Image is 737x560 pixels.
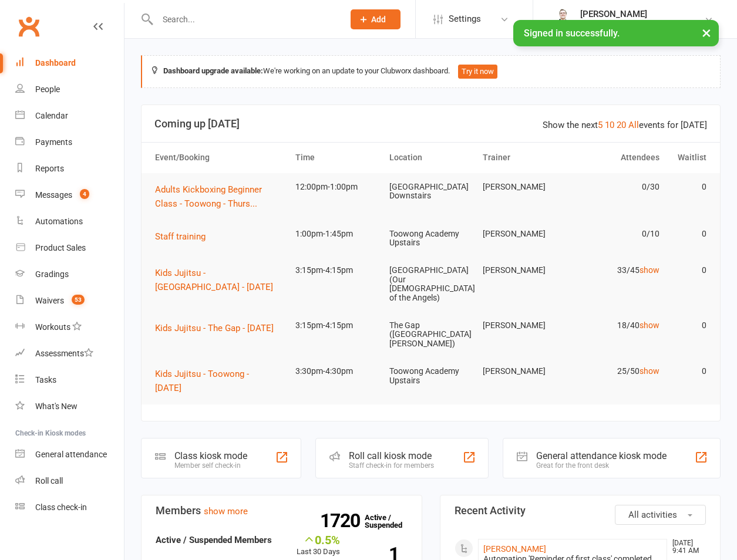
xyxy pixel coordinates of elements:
[640,366,659,376] a: show
[615,505,706,525] button: All activities
[628,510,677,520] span: All activities
[155,367,285,395] button: Kids Jujitsu - Toowong - [DATE]
[551,8,574,31] img: thumb_image1644660699.png
[141,55,721,88] div: We're working on an update to your Clubworx dashboard.
[571,220,665,248] td: 0/10
[665,173,712,201] td: 0
[80,189,89,199] span: 4
[384,143,477,173] th: Location
[667,539,705,555] time: [DATE] 9:41 AM
[571,257,665,284] td: 33/45
[35,190,72,200] div: Messages
[290,143,383,173] th: Time
[35,296,64,305] div: Waivers
[174,461,247,470] div: Member self check-in
[605,120,614,130] a: 10
[35,58,76,68] div: Dashboard
[598,120,603,130] a: 5
[571,173,665,201] td: 0/30
[15,494,124,521] a: Class kiosk mode
[15,393,124,420] a: What's New
[35,502,87,512] div: Class check-in
[15,156,124,182] a: Reports
[154,118,707,130] h3: Coming up [DATE]
[371,15,386,24] span: Add
[640,265,659,275] a: show
[35,349,93,358] div: Assessments
[290,257,383,284] td: 3:15pm-4:15pm
[524,28,620,39] span: Signed in successfully.
[483,544,546,554] a: [PERSON_NAME]
[35,450,107,459] div: General attendance
[290,357,383,385] td: 3:30pm-4:30pm
[150,143,290,173] th: Event/Booking
[477,220,571,248] td: [PERSON_NAME]
[155,266,285,294] button: Kids Jujitsu - [GEOGRAPHIC_DATA] - [DATE]
[617,120,626,130] a: 20
[155,184,262,209] span: Adults Kickboxing Beginner Class - Toowong - Thurs...
[665,357,712,385] td: 0
[155,321,282,335] button: Kids Jujitsu - The Gap - [DATE]
[35,476,63,485] div: Roll call
[349,450,434,461] div: Roll call kiosk mode
[15,314,124,340] a: Workouts
[580,19,704,30] div: Martial Arts [GEOGRAPHIC_DATA]
[571,312,665,339] td: 18/40
[15,182,124,208] a: Messages 4
[665,257,712,284] td: 0
[15,468,124,494] a: Roll call
[163,66,263,75] strong: Dashboard upgrade available:
[35,164,64,173] div: Reports
[35,269,69,279] div: Gradings
[477,173,571,201] td: [PERSON_NAME]
[628,120,639,130] a: All
[455,505,706,517] h3: Recent Activity
[665,143,712,173] th: Waitlist
[15,129,124,156] a: Payments
[665,312,712,339] td: 0
[384,173,477,210] td: [GEOGRAPHIC_DATA] Downstairs
[174,450,247,461] div: Class kiosk mode
[477,312,571,339] td: [PERSON_NAME]
[35,137,72,147] div: Payments
[543,118,707,132] div: Show the next events for [DATE]
[35,243,86,252] div: Product Sales
[155,231,206,242] span: Staff training
[15,103,124,129] a: Calendar
[477,357,571,385] td: [PERSON_NAME]
[365,505,416,538] a: 1720Active / Suspended
[15,235,124,261] a: Product Sales
[536,450,667,461] div: General attendance kiosk mode
[458,65,497,79] button: Try it now
[156,505,408,517] h3: Members
[449,6,481,32] span: Settings
[155,268,273,292] span: Kids Jujitsu - [GEOGRAPHIC_DATA] - [DATE]
[384,357,477,394] td: Toowong Academy Upstairs
[154,11,335,28] input: Search...
[156,535,272,545] strong: Active / Suspended Members
[155,183,285,211] button: Adults Kickboxing Beginner Class - Toowong - Thurs...
[384,220,477,257] td: Toowong Academy Upstairs
[297,533,340,546] div: 0.5%
[155,323,274,333] span: Kids Jujitsu - The Gap - [DATE]
[571,143,665,173] th: Attendees
[696,20,717,45] button: ×
[15,50,124,76] a: Dashboard
[35,217,83,226] div: Automations
[290,173,383,201] td: 12:00pm-1:00pm
[14,12,43,41] a: Clubworx
[35,322,70,332] div: Workouts
[477,257,571,284] td: [PERSON_NAME]
[384,312,477,357] td: The Gap ([GEOGRAPHIC_DATA][PERSON_NAME])
[290,312,383,339] td: 3:15pm-4:15pm
[349,461,434,470] div: Staff check-in for members
[15,367,124,393] a: Tasks
[15,441,124,468] a: General attendance kiosk mode
[15,208,124,235] a: Automations
[155,369,249,393] span: Kids Jujitsu - Toowong - [DATE]
[571,357,665,385] td: 25/50
[665,220,712,248] td: 0
[536,461,667,470] div: Great for the front desk
[297,533,340,558] div: Last 30 Days
[15,340,124,367] a: Assessments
